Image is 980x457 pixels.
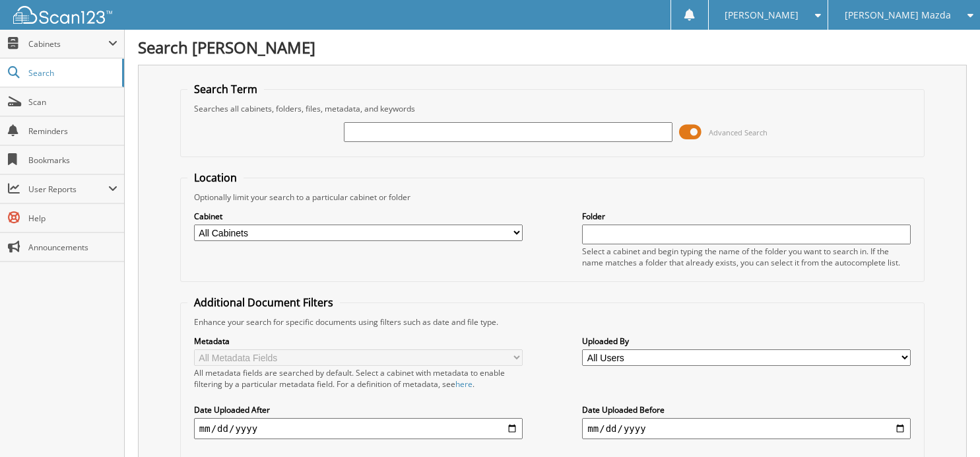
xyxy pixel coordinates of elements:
[28,184,108,195] span: User Reports
[194,211,523,222] label: Cabinet
[13,6,112,24] img: scan123-logo-white.svg
[194,418,523,439] input: start
[582,404,911,415] label: Date Uploaded Before
[194,367,523,390] div: All metadata fields are searched by default. Select a cabinet with metadata to enable filtering b...
[187,192,917,203] div: Optionally limit your search to a particular cabinet or folder
[582,335,911,347] label: Uploaded By
[138,36,967,58] h1: Search [PERSON_NAME]
[187,170,244,185] legend: Location
[725,11,799,19] span: [PERSON_NAME]
[28,96,117,108] span: Scan
[845,11,951,19] span: [PERSON_NAME] Mazda
[187,82,264,96] legend: Search Term
[709,127,768,137] span: Advanced Search
[187,295,340,310] legend: Additional Document Filters
[582,246,911,268] div: Select a cabinet and begin typing the name of the folder you want to search in. If the name match...
[455,378,473,390] a: here
[582,418,911,439] input: end
[187,316,917,328] div: Enhance your search for specific documents using filters such as date and file type.
[187,103,917,114] div: Searches all cabinets, folders, files, metadata, and keywords
[28,242,117,253] span: Announcements
[194,404,523,415] label: Date Uploaded After
[914,394,980,457] iframe: Chat Widget
[28,67,115,79] span: Search
[194,335,523,347] label: Metadata
[28,125,117,137] span: Reminders
[28,38,108,50] span: Cabinets
[28,213,117,224] span: Help
[28,155,117,166] span: Bookmarks
[582,211,911,222] label: Folder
